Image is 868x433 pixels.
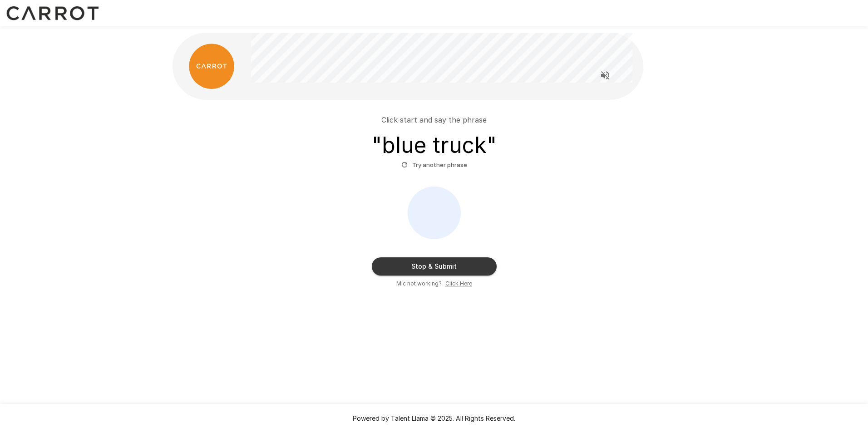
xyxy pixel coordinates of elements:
button: Read questions aloud [596,66,614,84]
img: carrot_logo.png [189,44,234,89]
p: Powered by Talent Llama © 2025. All Rights Reserved. [11,414,857,423]
button: Stop & Submit [372,257,497,276]
p: Click start and say the phrase [381,114,487,125]
button: Try another phrase [399,158,469,172]
u: Click Here [445,280,472,287]
h3: " blue truck " [372,133,497,158]
span: Mic not working? [396,279,442,288]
